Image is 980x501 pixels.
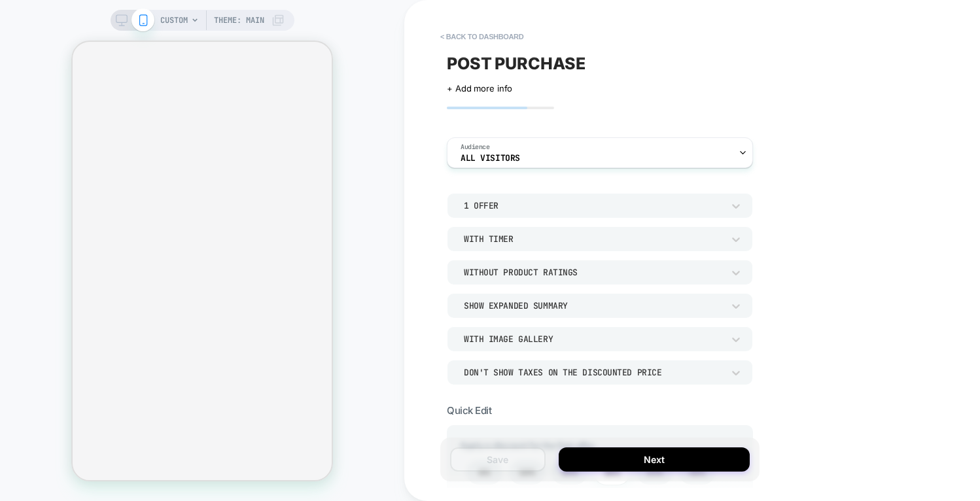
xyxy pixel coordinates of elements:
div: With Image Gallery [464,334,723,345]
span: POST PURCHASE [447,54,586,73]
span: Quick Edit [447,404,491,417]
div: Don't show taxes on the discounted price [464,367,723,378]
div: Show Expanded Summary [464,300,723,311]
span: Theme: MAIN [214,10,264,31]
div: With Timer [464,233,723,245]
span: All Visitors [461,154,520,163]
div: Without Product Ratings [464,267,723,278]
button: Save [450,447,546,472]
button: < back to dashboard [434,26,530,47]
button: Next [559,447,750,472]
span: CUSTOM [160,10,188,31]
span: Audience [461,143,490,152]
span: + Add more info [447,83,512,94]
div: 1 Offer [464,200,723,211]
